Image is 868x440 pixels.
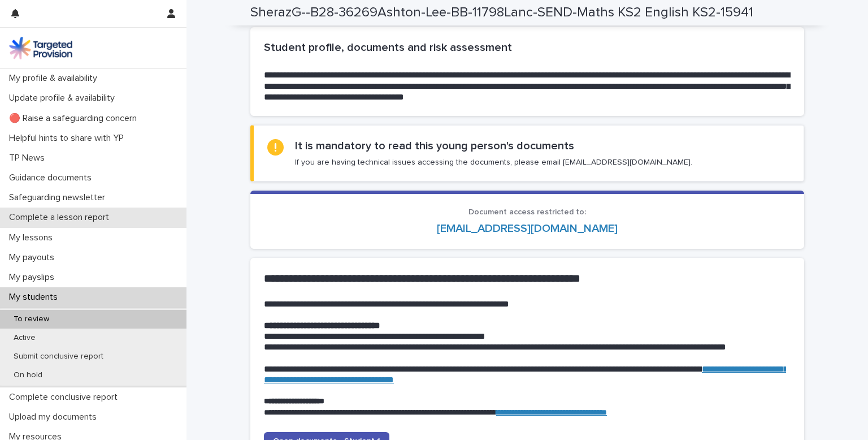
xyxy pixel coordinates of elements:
[5,370,51,380] p: On hold
[5,73,106,84] p: My profile & availability
[5,133,133,144] p: Helpful hints to share with YP
[5,113,146,124] p: 🔴 Raise a safeguarding concern
[437,223,618,234] a: [EMAIL_ADDRESS][DOMAIN_NAME]
[5,412,106,422] p: Upload my documents
[5,93,124,103] p: Update profile & availability
[250,5,753,21] h2: SherazG--B28-36269Ashton-Lee-BB-11798Lanc-SEND-Maths KS2 English KS2-15941
[5,192,114,203] p: Safeguarding newsletter
[5,292,67,303] p: My students
[5,392,127,403] p: Complete conclusive report
[5,232,62,243] p: My lessons
[5,352,112,361] p: Submit conclusive report
[295,139,574,153] h2: It is mandatory to read this young person's documents
[468,208,586,216] span: Document access restricted to:
[5,212,118,223] p: Complete a lesson report
[5,314,58,324] p: To review
[5,272,63,283] p: My payslips
[5,333,45,343] p: Active
[5,172,101,183] p: Guidance documents
[5,153,54,163] p: TP News
[5,252,63,263] p: My payouts
[264,41,791,54] h2: Student profile, documents and risk assessment
[9,37,72,59] img: M5nRWzHhSzIhMunXDL62
[295,157,692,167] p: If you are having technical issues accessing the documents, please email [EMAIL_ADDRESS][DOMAIN_N...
